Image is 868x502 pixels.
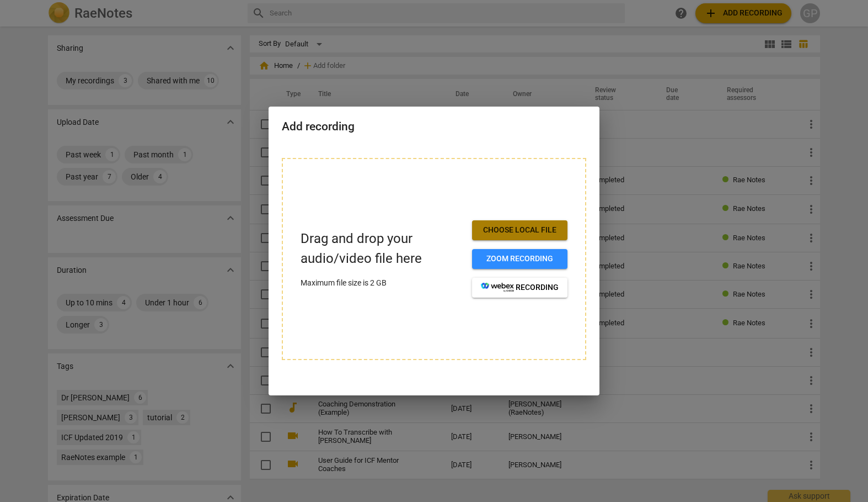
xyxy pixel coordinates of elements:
[472,249,567,269] button: Zoom recording
[481,282,559,293] span: recording
[301,229,463,268] p: Drag and drop your audio/video file here
[282,120,586,134] h2: Add recording
[472,220,567,240] button: Choose local file
[481,253,559,265] span: Zoom recording
[481,225,559,236] span: Choose local file
[301,277,463,289] p: Maximum file size is 2 GB
[472,278,567,298] button: recording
